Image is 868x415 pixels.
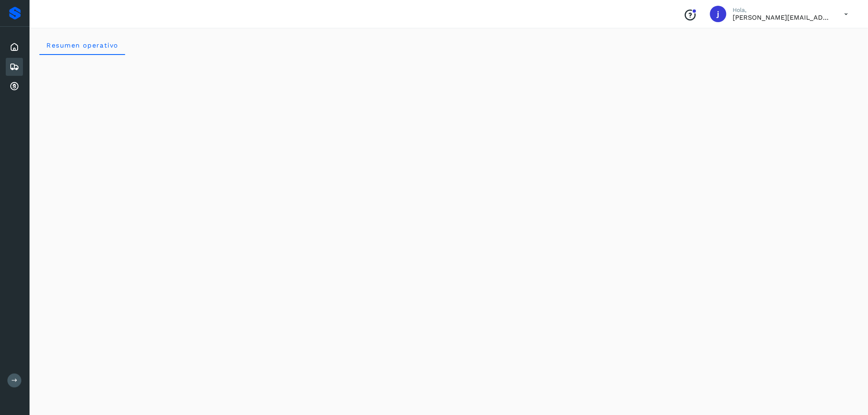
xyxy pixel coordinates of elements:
span: Resumen operativo [46,41,119,49]
div: Embarques [6,58,23,76]
div: Inicio [6,38,23,56]
p: javier@rfllogistics.com.mx [733,14,831,21]
p: Hola, [733,7,831,14]
div: Cuentas por cobrar [6,78,23,96]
